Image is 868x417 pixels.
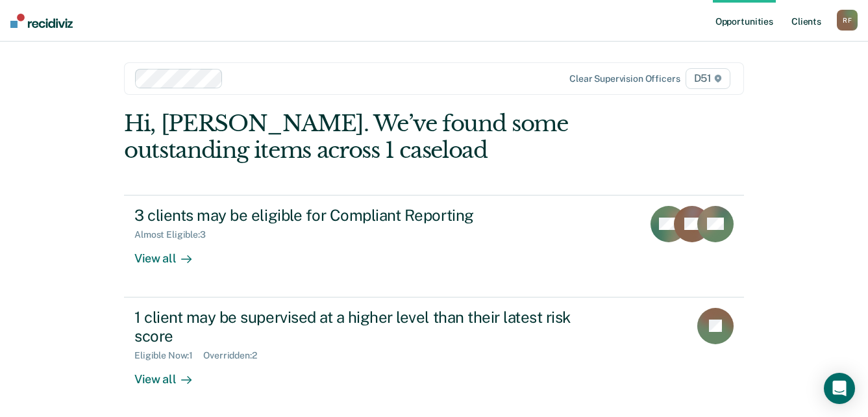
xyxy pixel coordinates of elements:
[203,350,267,361] div: Overridden : 2
[10,14,73,28] img: Recidiviz
[837,10,858,31] button: RF
[686,68,730,89] span: D51
[134,308,590,346] div: 1 client may be supervised at a higher level than their latest risk score
[824,373,855,404] div: Open Intercom Messenger
[569,73,680,84] div: Clear supervision officers
[837,10,858,31] div: R F
[134,206,590,225] div: 3 clients may be eligible for Compliant Reporting
[134,229,216,240] div: Almost Eligible : 3
[124,110,620,164] div: Hi, [PERSON_NAME]. We’ve found some outstanding items across 1 caseload
[134,350,203,361] div: Eligible Now : 1
[124,195,744,297] a: 3 clients may be eligible for Compliant ReportingAlmost Eligible:3View all
[134,361,207,386] div: View all
[134,240,207,266] div: View all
